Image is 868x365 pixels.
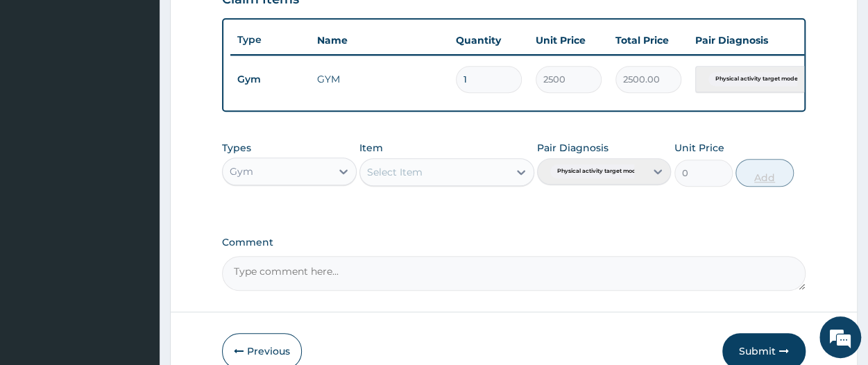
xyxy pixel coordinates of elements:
[674,141,724,155] label: Unit Price
[688,26,841,54] th: Pair Diagnosis
[222,142,251,154] label: Types
[72,78,233,96] div: Chat with us now
[609,26,688,54] th: Total Price
[310,65,449,93] td: GYM
[310,26,449,54] th: Name
[222,237,806,248] label: Comment
[735,159,794,187] button: Add
[537,141,609,155] label: Pair Diagnosis
[7,229,264,278] textarea: Type your message and hit 'Enter'
[230,27,310,53] th: Type
[367,165,423,179] div: Select Item
[449,26,529,54] th: Quantity
[26,69,56,104] img: d_794563401_company_1708531726252_794563401
[80,100,192,240] span: We're online!
[230,164,253,178] div: Gym
[230,67,310,92] td: Gym
[529,26,609,54] th: Unit Price
[228,7,261,40] div: Minimize live chat window
[359,141,383,155] label: Item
